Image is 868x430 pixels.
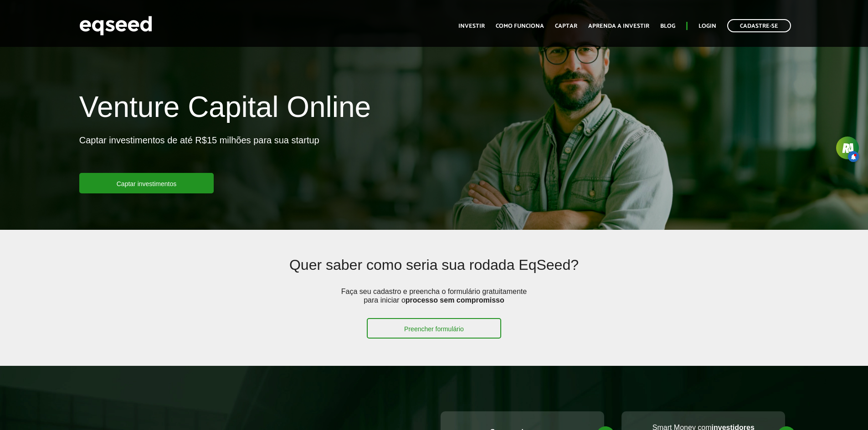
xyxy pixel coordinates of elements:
a: Cadastre-se [727,19,791,32]
p: Faça seu cadastro e preencha o formulário gratuitamente para iniciar o [338,287,529,318]
a: Login [699,23,716,29]
a: Investir [458,23,485,29]
a: Captar investimentos [79,173,214,193]
a: Blog [660,23,675,29]
a: Preencher formulário [367,318,501,339]
a: Aprenda a investir [588,23,649,29]
p: Captar investimentos de até R$15 milhões para sua startup [79,135,319,173]
strong: processo sem compromisso [406,296,504,304]
a: Captar [555,23,577,29]
a: Como funciona [496,23,544,29]
img: EqSeed [79,14,152,38]
h2: Quer saber como seria sua rodada EqSeed? [151,257,716,287]
h1: Venture Capital Online [79,91,371,127]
